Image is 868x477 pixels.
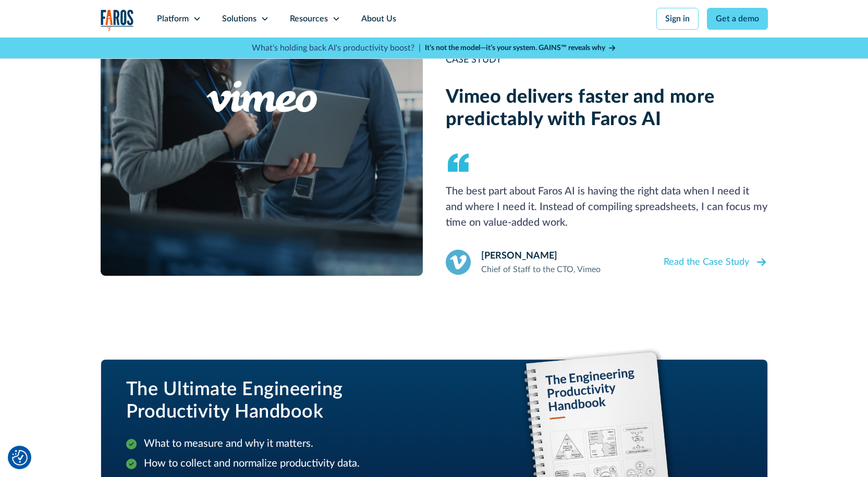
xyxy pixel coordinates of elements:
[446,184,768,230] p: The best part about Faros AI is having the right data when I need it and where I need it. Instead...
[446,53,502,67] div: CASE STUDY
[446,250,471,275] img: Vimeo Logo
[656,8,699,30] a: Sign in
[222,13,256,25] div: Solutions
[707,8,768,30] a: Get a demo
[101,9,134,31] img: Logo of the analytics and reporting company Faros.
[664,255,749,270] div: Read the Case Study
[481,249,601,263] div: [PERSON_NAME]
[144,456,360,471] p: How to collect and normalize productivity data.
[157,13,189,25] div: Platform
[252,42,421,54] p: What's holding back AI's productivity boost? |
[481,263,601,276] div: Chief of Staff to the CTO, Vimeo
[664,253,768,272] a: Read the Case Study
[12,450,28,466] img: Revisit consent button
[101,9,134,31] a: home
[12,450,28,466] button: Cookie Settings
[126,378,409,423] h2: The Ultimate Engineering Productivity Handbook
[425,43,617,54] a: It’s not the model—it’s your system. GAINS™ reveals why
[425,44,605,52] strong: It’s not the model—it’s your system. GAINS™ reveals why
[144,436,313,451] p: What to measure and why it matters.
[446,86,768,131] h2: Vimeo delivers faster and more predictably with Faros AI
[290,13,328,25] div: Resources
